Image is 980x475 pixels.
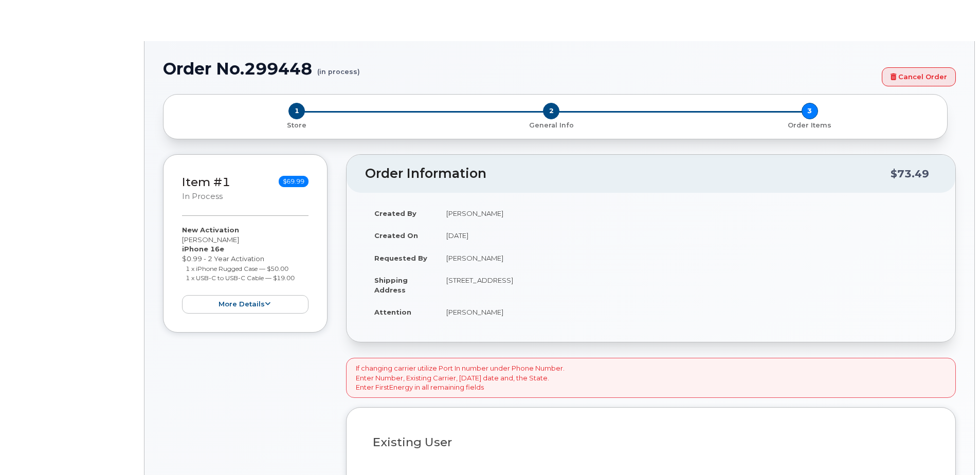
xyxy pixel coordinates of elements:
[422,119,681,130] a: 2 General Info
[891,164,929,184] div: $73.49
[182,295,308,314] button: more details
[374,254,427,262] strong: Requested By
[182,192,223,201] small: in process
[374,231,418,240] strong: Created On
[374,276,408,294] strong: Shipping Address
[426,121,677,130] p: General Info
[373,436,929,449] h3: Existing User
[317,60,360,76] small: (in process)
[437,224,937,247] td: [DATE]
[182,226,239,234] strong: New Activation
[186,274,295,282] small: 1 x USB-C to USB-C Cable — $19.00
[186,265,288,272] small: 1 x iPhone Rugged Case — $50.00
[437,301,937,323] td: [PERSON_NAME]
[172,119,422,130] a: 1 Store
[182,175,230,189] a: Item #1
[182,225,308,314] div: [PERSON_NAME] $0.99 - 2 Year Activation
[279,176,308,187] span: $69.99
[437,202,937,225] td: [PERSON_NAME]
[365,167,891,181] h2: Order Information
[163,60,877,78] h1: Order No.299448
[437,247,937,269] td: [PERSON_NAME]
[374,209,416,217] strong: Created By
[374,308,411,316] strong: Attention
[288,103,305,119] span: 1
[356,363,565,392] p: If changing carrier utilize Port In number under Phone Number. Enter Number, Existing Carrier, [D...
[543,103,559,119] span: 2
[176,121,418,130] p: Store
[437,269,937,301] td: [STREET_ADDRESS]
[882,67,956,86] a: Cancel Order
[182,245,224,253] strong: iPhone 16e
